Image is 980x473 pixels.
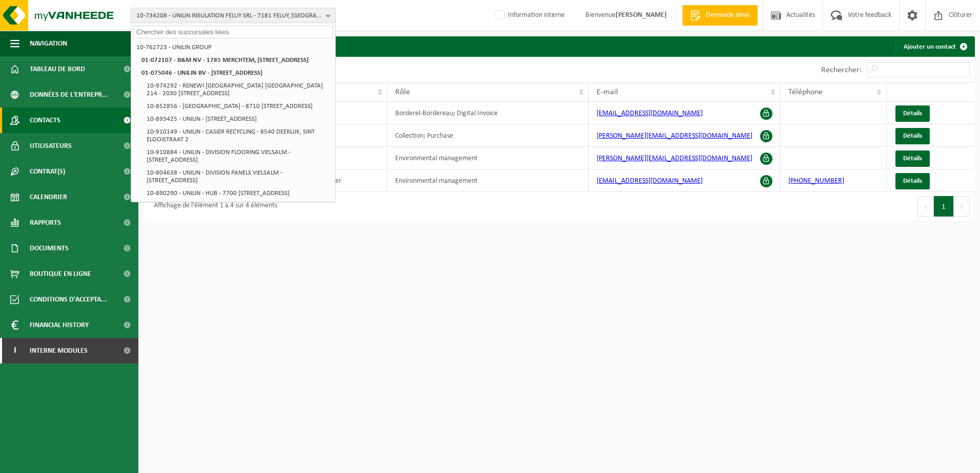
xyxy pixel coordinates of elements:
[903,178,922,184] span: Détails
[494,8,565,23] label: Information interne
[895,150,930,167] a: Détails
[895,173,930,189] a: Détails
[136,8,322,24] span: 10-734208 - UNILIN INSULATION FELUY SRL - 7181 FELUY, [GEOGRAPHIC_DATA] 24
[294,169,388,192] td: HSE Manager
[387,147,588,169] td: Environmental management
[149,197,277,216] div: Affichage de l'élément 1 à 4 sur 4 éléments
[934,196,954,217] button: 1
[30,133,72,159] span: Utilisateurs
[131,8,336,23] button: 10-734208 - UNILIN INSULATION FELUY SRL - 7181 FELUY, [GEOGRAPHIC_DATA] 24
[30,261,91,287] span: Boutique en ligne
[903,133,922,139] span: Détails
[703,10,752,20] span: Demande devis
[597,177,703,185] a: [EMAIL_ADDRESS][DOMAIN_NAME]
[144,113,333,125] li: 10-893425 - UNILIN - [STREET_ADDRESS]
[30,338,88,363] span: Interne modules
[387,169,588,192] td: Environmental management
[954,196,970,217] button: Next
[30,312,89,338] span: Financial History
[141,70,262,76] strong: 01-075046 - UNILIN BV - [STREET_ADDRESS]
[903,155,922,162] span: Détails
[144,166,333,187] li: 10-804638 - UNILIN - DIVISION PANELS VIELSALM - [STREET_ADDRESS]
[788,177,844,185] a: [PHONE_NUMBER]
[30,159,65,184] span: Contrat(s)
[144,200,333,212] li: 10-991070 - UNILIN - IOK BEERSE - [STREET_ADDRESS]
[10,338,19,363] span: I
[144,100,333,113] li: 10-852856 - [GEOGRAPHIC_DATA] - 8710 [STREET_ADDRESS]
[387,102,588,124] td: Borderel-Bordereau; Digital Invoice
[597,110,703,117] a: [EMAIL_ADDRESS][DOMAIN_NAME]
[144,146,333,166] li: 10-910884 - UNILIN - DIVISION FLOORING VIELSALM - [STREET_ADDRESS]
[597,132,752,140] a: [PERSON_NAME][EMAIL_ADDRESS][DOMAIN_NAME]
[30,235,69,261] span: Documents
[30,56,85,82] span: Tableau de bord
[141,57,309,63] strong: 01-072107 - B&M NV - 1785 MERCHTEM, [STREET_ADDRESS]
[682,5,758,26] a: Demande devis
[387,124,588,147] td: Collection; Purchase
[30,31,67,56] span: Navigation
[144,187,333,200] li: 10-890290 - UNILIN - HUB - 7700 [STREET_ADDRESS]
[788,88,823,96] span: Téléphone
[895,105,930,122] a: Détails
[30,107,60,133] span: Contacts
[917,196,934,217] button: Previous
[30,287,107,312] span: Conditions d'accepta...
[30,210,61,235] span: Rapports
[133,26,333,38] input: Chercher des succursales liées
[597,155,752,162] a: [PERSON_NAME][EMAIL_ADDRESS][DOMAIN_NAME]
[597,88,618,96] span: E-mail
[821,66,862,74] label: Rechercher:
[30,184,67,210] span: Calendrier
[144,125,333,146] li: 10-910149 - UNILIN - CASIER RECYCLING - 8540 DEERLIJK, SINT ELOOISTRAAT 2
[133,41,333,54] li: 10-762723 - UNILIN GROUP
[895,36,974,57] a: Ajouter un contact
[30,82,108,107] span: Données de l'entrepr...
[144,79,333,100] li: 10-974292 - RENEWI [GEOGRAPHIC_DATA] [GEOGRAPHIC_DATA] 214 - 2030 [STREET_ADDRESS]
[395,88,410,96] span: Rôle
[616,11,667,19] strong: [PERSON_NAME]
[903,110,922,117] span: Détails
[895,128,930,144] a: Détails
